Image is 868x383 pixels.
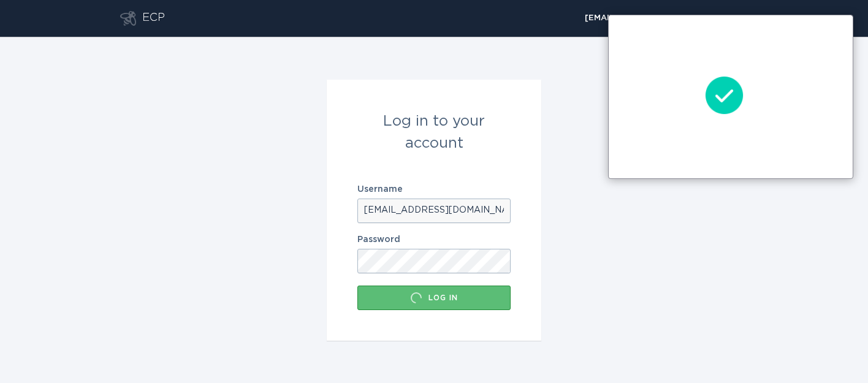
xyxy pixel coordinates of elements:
button: Go to dashboard [120,11,136,26]
div: ECP [142,11,165,26]
label: Password [357,235,511,244]
label: Username [357,185,511,194]
button: Open user account details [579,9,748,28]
div: Log in to your account [357,110,511,154]
div: Loading [410,292,422,304]
div: Log in [364,292,504,304]
div: [EMAIL_ADDRESS][DOMAIN_NAME] [585,15,742,22]
button: Log in [357,286,511,310]
span: Success [704,75,759,115]
div: Popover menu [579,9,748,28]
